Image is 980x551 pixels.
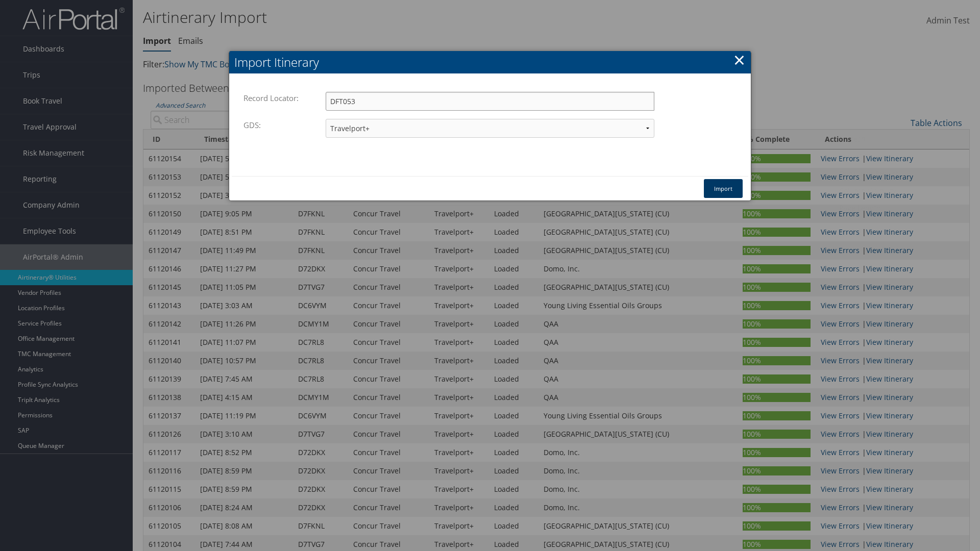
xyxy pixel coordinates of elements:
[326,92,654,111] input: Enter the Record Locator
[243,115,266,135] label: GDS:
[733,49,745,70] a: ×
[229,51,751,73] h2: Import Itinerary
[835,182,969,199] a: Column Visibility
[835,130,969,147] a: Refresh
[835,165,969,182] a: Download Report
[835,199,969,217] a: Page Length
[243,88,304,108] label: Record Locator:
[835,147,969,165] a: Import Itinerary
[704,179,743,198] button: Import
